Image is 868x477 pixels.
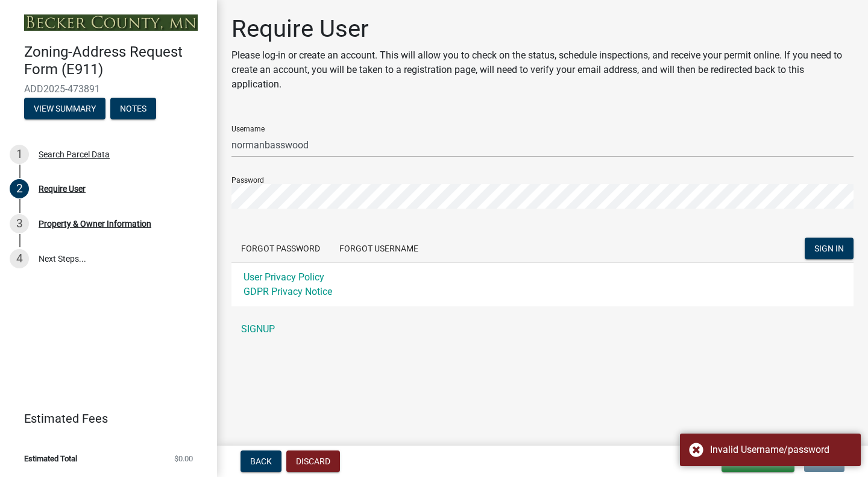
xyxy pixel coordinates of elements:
button: Back [241,450,281,472]
wm-modal-confirm: Notes [110,104,156,114]
wm-modal-confirm: Summary [24,104,105,114]
div: 3 [10,214,29,233]
button: SIGN IN [805,238,854,259]
a: User Privacy Policy [244,271,324,283]
button: Forgot Username [330,238,428,259]
button: Discard [286,450,340,472]
h1: Require User [231,14,854,43]
span: Estimated Total [24,455,77,463]
div: Require User [39,185,86,193]
div: 2 [10,179,29,198]
button: Forgot Password [231,238,330,259]
button: Notes [110,98,156,119]
span: $0.00 [174,455,193,463]
span: ADD2025-473891 [24,83,193,95]
button: View Summary [24,98,105,119]
a: SIGNUP [231,317,854,341]
span: SIGN IN [814,244,844,253]
div: Property & Owner Information [39,220,151,228]
span: Back [250,456,272,466]
p: Please log-in or create an account. This will allow you to check on the status, schedule inspecti... [231,48,854,92]
h4: Zoning-Address Request Form (E911) [24,43,207,78]
a: GDPR Privacy Notice [244,286,332,297]
img: Becker County, Minnesota [24,14,198,31]
div: Search Parcel Data [39,150,110,159]
div: Invalid Username/password [710,443,852,457]
div: 1 [10,145,29,164]
div: 4 [10,249,29,268]
a: Estimated Fees [10,406,198,431]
